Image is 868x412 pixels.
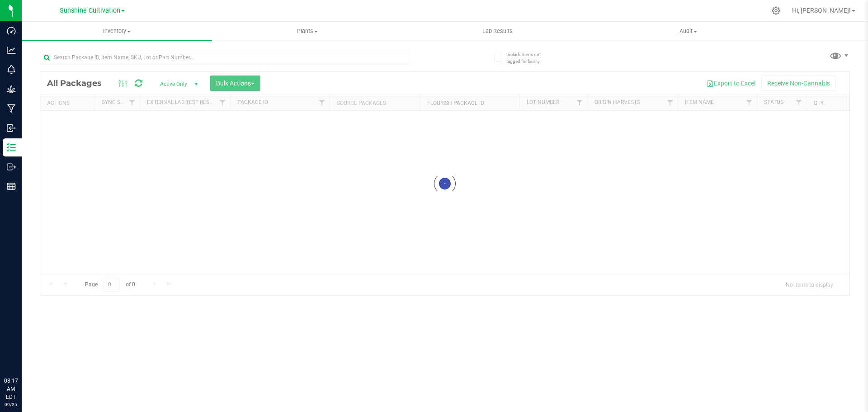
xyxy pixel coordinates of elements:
inline-svg: Inventory [7,143,16,152]
inline-svg: Inbound [7,123,16,133]
p: 08:17 AM EDT [4,377,18,401]
inline-svg: Reports [7,182,16,191]
inline-svg: Outbound [7,162,16,171]
span: Sunshine Cultivation [60,7,120,14]
span: Audit [594,27,783,35]
a: Inventory [22,22,212,41]
div: Manage settings [770,6,782,15]
inline-svg: Dashboard [7,26,16,35]
a: Plants [212,22,402,41]
inline-svg: Analytics [7,46,16,55]
a: Lab Results [402,22,593,41]
input: Search Package ID, Item Name, SKU, Lot or Part Number... [40,51,409,64]
inline-svg: Manufacturing [7,104,16,113]
span: Plants [212,27,402,35]
span: Lab Results [470,27,525,35]
p: 09/25 [4,401,18,408]
inline-svg: Monitoring [7,65,16,74]
span: Hi, [PERSON_NAME]! [792,7,851,14]
inline-svg: Grow [7,85,16,94]
a: Audit [593,22,783,41]
span: Inventory [22,27,212,35]
span: Include items not tagged for facility [506,51,552,65]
